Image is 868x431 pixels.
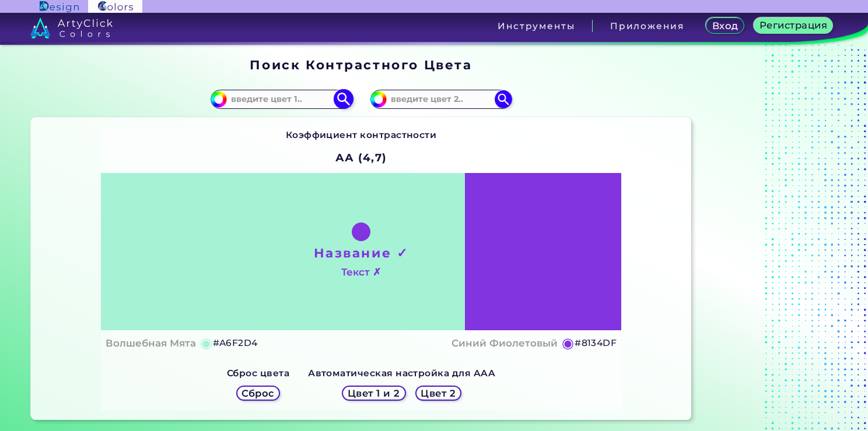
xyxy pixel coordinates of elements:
ya-tr-span: Приложения [610,20,684,31]
img: поиск значков [333,89,353,109]
ya-tr-span: Текст ✗ [341,266,381,278]
img: Логотип ArtyClick Design [40,1,79,12]
ya-tr-span: Волшебная Мята [106,337,196,349]
ya-tr-span: Цвет 1 и 2 [350,388,397,398]
ya-tr-span: Инструменты [498,20,575,31]
input: введите цвет 2.. [387,91,495,107]
ya-tr-span: #8134DF [575,337,617,348]
ya-tr-span: Цвет 2 [422,388,454,398]
a: Регистрация [758,19,829,33]
ya-tr-span: ◉ [562,334,575,351]
ya-tr-span: Название ✓ [314,245,409,260]
ya-tr-span: Сброс [243,388,273,398]
img: поиск значков [495,90,512,108]
ya-tr-span: Синий Фиолетовый [452,337,558,349]
ya-tr-span: Автоматическая настройка для AAA [308,368,495,379]
a: Вход [708,19,743,33]
ya-tr-span: АА (4,7) [335,151,387,164]
ya-tr-span: Сброс цвета [227,368,289,379]
ya-tr-span: #A6F2D4 [213,337,258,348]
ya-tr-span: Регистрация [763,20,824,30]
ya-tr-span: Вход [713,20,737,31]
ya-tr-span: ◉ [200,334,213,351]
img: logo_artyclick_colors_white.svg [30,17,113,38]
ya-tr-span: Поиск Контрастного Цвета [250,57,472,72]
input: введите цвет 1.. [227,91,335,107]
ya-tr-span: Коэффициент контрастности [286,129,437,140]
